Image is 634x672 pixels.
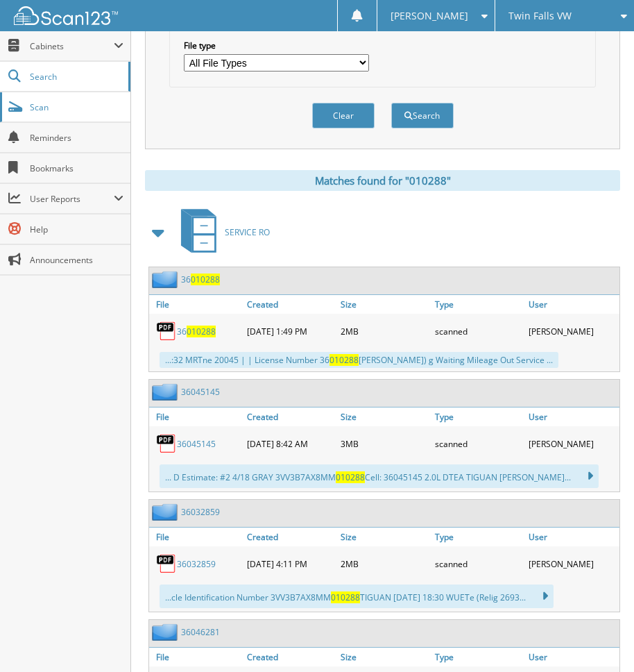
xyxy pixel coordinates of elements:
[525,528,619,546] a: User
[30,132,123,144] span: Reminders
[243,408,338,426] a: Created
[30,40,114,52] span: Cabinets
[152,623,181,641] img: folder2.png
[391,12,468,20] span: [PERSON_NAME]
[337,430,431,457] div: 3MB
[156,321,177,342] img: PDF.png
[243,648,338,666] a: Created
[391,103,454,128] button: Search
[431,550,526,578] div: scanned
[337,528,431,546] a: Size
[243,317,338,345] div: [DATE] 1:49 PM
[337,295,431,314] a: Size
[181,274,220,285] a: 36010288
[160,585,554,608] div: ...cle Identification Number 3VV3B7AX8MM TIGUAN [DATE] 18:30 WUETe (Relig 2693...
[30,71,121,83] span: Search
[187,326,216,337] span: 010288
[181,506,220,518] a: 36032859
[177,438,216,450] a: 36045145
[243,550,338,578] div: [DATE] 4:11 PM
[525,408,619,426] a: User
[177,558,216,570] a: 36032859
[30,162,123,174] span: Bookmarks
[30,224,123,235] span: Help
[525,295,619,314] a: User
[337,550,431,578] div: 2MB
[331,591,360,603] span: 010288
[431,317,526,345] div: scanned
[184,40,369,51] label: File type
[525,430,619,457] div: [PERSON_NAME]
[30,254,123,266] span: Announcements
[225,226,270,238] span: SERVICE RO
[181,386,220,398] a: 36045145
[431,295,526,314] a: Type
[431,528,526,546] a: Type
[191,274,220,285] span: 010288
[30,193,114,205] span: User Reports
[525,550,619,578] div: [PERSON_NAME]
[149,295,243,314] a: File
[565,605,634,672] iframe: Chat Widget
[525,648,619,666] a: User
[508,12,572,20] span: Twin Falls VW
[337,648,431,666] a: Size
[431,430,526,457] div: scanned
[152,503,181,521] img: folder2.png
[149,408,243,426] a: File
[14,6,118,25] img: scan123-logo-white.svg
[243,295,338,314] a: Created
[525,317,619,345] div: [PERSON_NAME]
[152,271,181,288] img: folder2.png
[173,205,270,260] a: SERVICE RO
[337,408,431,426] a: Size
[181,626,220,638] a: 36046281
[336,471,365,483] span: 010288
[243,430,338,457] div: [DATE] 8:42 AM
[337,317,431,345] div: 2MB
[160,464,599,488] div: ... D Estimate: #2 4/18 GRAY 3VV3B7AX8MM Cell: 36045145 2.0L DTEA TIGUAN [PERSON_NAME]...
[149,648,243,666] a: File
[177,326,216,337] a: 36010288
[431,408,526,426] a: Type
[329,354,359,366] span: 010288
[156,433,177,454] img: PDF.png
[152,383,181,401] img: folder2.png
[160,352,558,368] div: ...:32 MRTne 20045 | | License Number 36 [PERSON_NAME]) g Waiting Mileage Out Service ...
[156,553,177,574] img: PDF.png
[30,101,123,113] span: Scan
[431,648,526,666] a: Type
[312,103,375,128] button: Clear
[243,528,338,546] a: Created
[145,170,620,191] div: Matches found for "010288"
[149,528,243,546] a: File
